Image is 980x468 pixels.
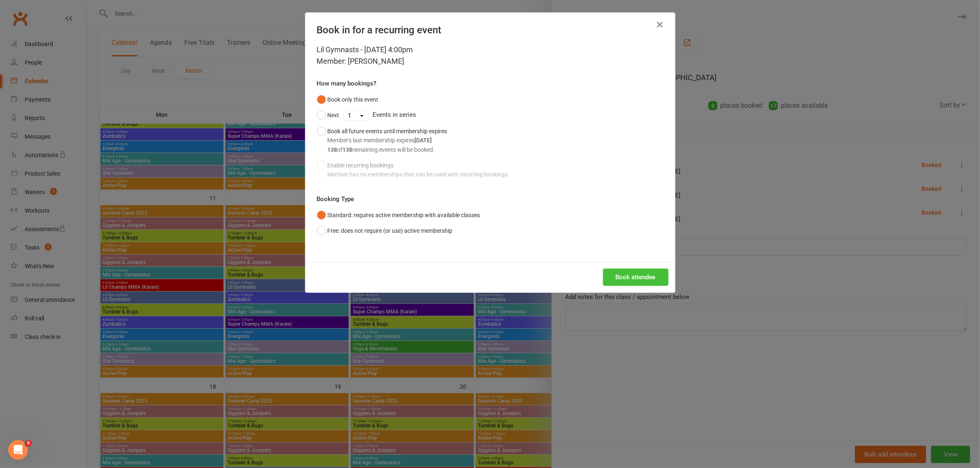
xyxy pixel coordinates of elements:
[328,145,447,154] div: of remaining events will be booked.
[317,107,340,123] button: Next
[415,137,432,144] strong: [DATE]
[317,24,663,36] h4: Book in for a recurring event
[654,18,667,31] button: Close
[317,92,379,107] button: Book only this event
[317,194,354,204] label: Booking Type
[317,123,447,158] button: Book all future events until membership expiresMember's last membership expires[DATE]138of138rema...
[317,107,663,123] div: Events in series
[317,79,377,88] label: How many bookings?
[343,146,353,153] strong: 138
[328,127,447,154] div: Book all future events until membership expires
[25,440,32,447] span: 5
[8,440,28,460] iframe: Intercom live chat
[328,136,447,145] div: Member's last membership expires
[317,223,453,239] button: Free: does not require (or use) active membership
[328,146,338,153] strong: 138
[603,269,668,286] button: Book attendee
[317,44,663,67] div: Lil Gymnasts - [DATE] 4:00pm Member: [PERSON_NAME]
[317,207,480,223] button: Standard: requires active membership with available classes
